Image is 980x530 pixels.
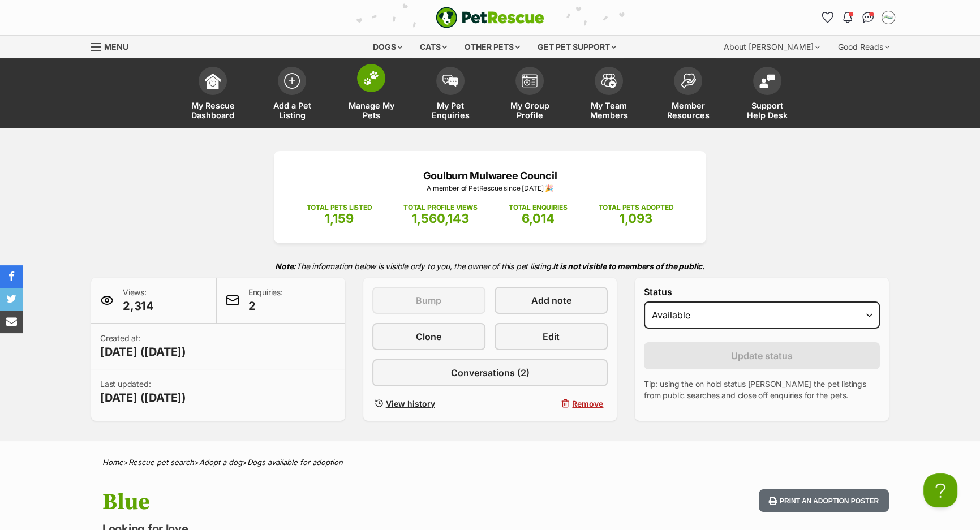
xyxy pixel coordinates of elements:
div: > > > [74,458,906,467]
span: Manage My Pets [346,101,397,120]
img: help-desk-icon-fdf02630f3aa405de69fd3d07c3f3aa587a6932b1a1747fa1d2bba05be0121f9.svg [759,74,775,88]
span: 6,014 [522,211,555,226]
img: Amanda Pain profile pic [883,12,894,23]
strong: It is not visible to members of the public. [553,261,705,271]
p: A member of PetRescue since [DATE] 🎉 [291,183,689,193]
span: My Pet Enquiries [425,101,476,120]
img: member-resources-icon-8e73f808a243e03378d46382f2149f9095a855e16c252ad45f914b54edf8863c.svg [680,73,696,88]
span: Menu [104,42,128,51]
span: 1,093 [620,211,652,226]
a: Favourites [818,8,836,27]
span: 1,159 [325,211,354,226]
a: Add note [495,287,608,314]
a: Add a Pet Listing [252,61,332,128]
span: View history [386,398,435,410]
img: manage-my-pets-icon-02211641906a0b7f246fdf0571729dbe1e7629f14944591b6c1af311fb30b64b.svg [363,71,379,85]
p: Enquiries: [248,287,283,314]
div: Dogs [365,36,410,58]
a: Menu [91,36,136,56]
p: TOTAL PETS ADOPTED [598,202,673,213]
p: TOTAL PROFILE VIEWS [403,202,478,213]
p: Goulburn Mulwaree Council [291,168,689,183]
img: pet-enquiries-icon-7e3ad2cf08bfb03b45e93fb7055b45f3efa6380592205ae92323e6603595dc1f.svg [442,75,458,87]
div: Get pet support [530,36,624,58]
a: Edit [495,323,608,350]
p: The information below is visible only to you, the owner of this pet listing. [91,255,889,278]
a: Clone [372,323,485,350]
span: Add a Pet Listing [267,101,317,120]
h1: Blue [102,489,581,515]
a: Dogs available for adoption [247,458,343,467]
span: 2,314 [123,298,154,314]
a: Conversations (2) [372,359,608,386]
a: Manage My Pets [332,61,411,128]
span: My Group Profile [504,101,555,120]
span: [DATE] ([DATE]) [100,344,186,360]
span: Update status [731,349,793,363]
p: Tip: using the on hold status [PERSON_NAME] the pet listings from public searches and close off e... [644,378,880,401]
div: Other pets [457,36,528,58]
a: PetRescue [436,7,544,28]
span: Edit [543,330,560,343]
p: Last updated: [100,378,186,406]
div: Cats [412,36,455,58]
a: My Team Members [569,61,648,128]
span: Add note [531,294,571,307]
span: Clone [416,330,441,343]
span: Remove [572,398,603,410]
span: Member Resources [663,101,713,120]
button: Update status [644,342,880,369]
a: My Pet Enquiries [411,61,490,128]
img: logo-e224e6f780fb5917bec1dbf3a21bbac754714ae5b6737aabdf751b685950b380.svg [436,7,544,28]
p: Views: [123,287,154,314]
a: Support Help Desk [728,61,807,128]
span: Conversations (2) [450,366,529,380]
button: Remove [495,395,608,412]
ul: Account quick links [818,8,897,27]
span: 1,560,143 [412,211,469,226]
span: Bump [416,294,441,307]
span: Support Help Desk [742,101,793,120]
img: group-profile-icon-3fa3cf56718a62981997c0bc7e787c4b2cf8bcc04b72c1350f741eb67cf2f40e.svg [522,74,538,88]
button: Notifications [839,8,857,27]
label: Status [644,287,880,297]
img: team-members-icon-5396bd8760b3fe7c0b43da4ab00e1e3bb1a5d9ba89233759b79545d2d3fc5d0d.svg [601,74,617,88]
iframe: Help Scout Beacon - Open [923,473,957,507]
div: About [PERSON_NAME] [716,36,828,58]
img: dashboard-icon-eb2f2d2d3e046f16d808141f083e7271f6b2e854fb5c12c21221c1fb7104beca.svg [205,73,221,89]
button: Bump [372,287,485,314]
a: Conversations [859,8,877,27]
span: My Team Members [583,101,634,120]
a: Member Resources [648,61,728,128]
a: Adopt a dog [199,458,242,467]
span: 2 [248,298,283,314]
span: [DATE] ([DATE]) [100,390,186,406]
p: TOTAL PETS LISTED [307,202,372,213]
p: Created at: [100,333,186,360]
a: Home [102,458,123,467]
p: TOTAL ENQUIRIES [509,202,567,213]
button: Print an adoption poster [759,489,889,512]
button: My account [879,8,897,27]
span: My Rescue Dashboard [187,101,238,120]
a: View history [372,395,485,412]
img: add-pet-listing-icon-0afa8454b4691262ce3f59096e99ab1cd57d4a30225e0717b998d2c9b9846f56.svg [284,73,300,89]
a: My Rescue Dashboard [173,61,252,128]
strong: Note: [275,261,296,271]
a: My Group Profile [490,61,569,128]
div: Good Reads [830,36,897,58]
img: chat-41dd97257d64d25036548639549fe6c8038ab92f7586957e7f3b1b290dea8141.svg [862,12,874,23]
a: Rescue pet search [128,458,194,467]
img: notifications-46538b983faf8c2785f20acdc204bb7945ddae34d4c08c2a6579f10ce5e182be.svg [843,12,852,23]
